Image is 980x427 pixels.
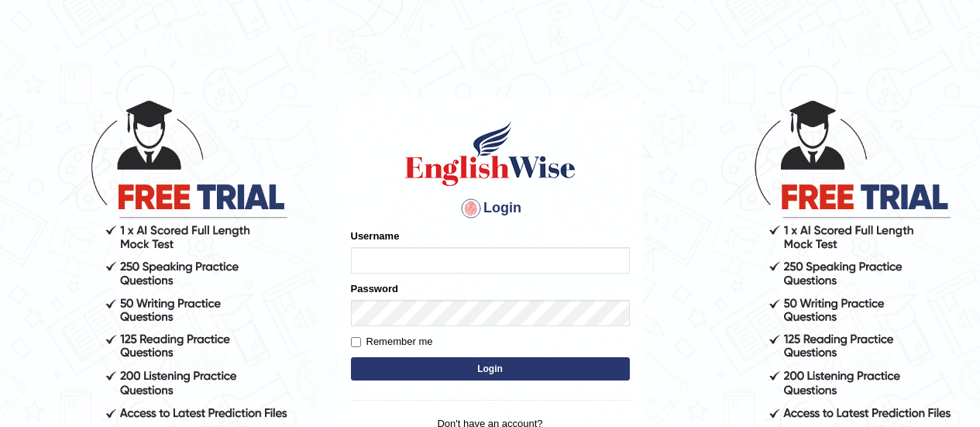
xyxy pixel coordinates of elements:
[351,281,398,296] label: Password
[351,229,400,243] label: Username
[351,337,361,347] input: Remember me
[351,357,630,381] button: Login
[351,196,630,221] h4: Login
[402,119,579,188] img: Logo of English Wise sign in for intelligent practice with AI
[351,334,433,350] label: Remember me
